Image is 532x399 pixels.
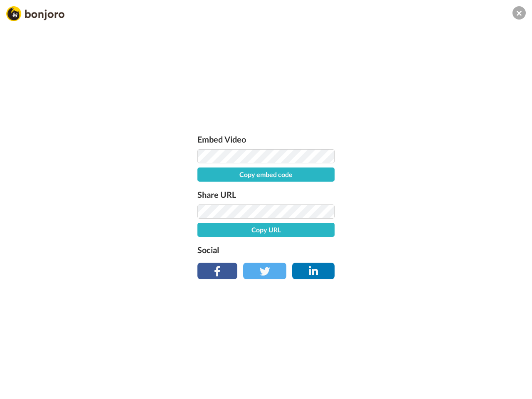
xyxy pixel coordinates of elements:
[197,167,335,182] button: Copy embed code
[6,6,64,21] img: Bonjoro Logo
[197,243,335,256] label: Social
[197,133,335,146] label: Embed Video
[197,223,335,237] button: Copy URL
[197,188,335,201] label: Share URL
